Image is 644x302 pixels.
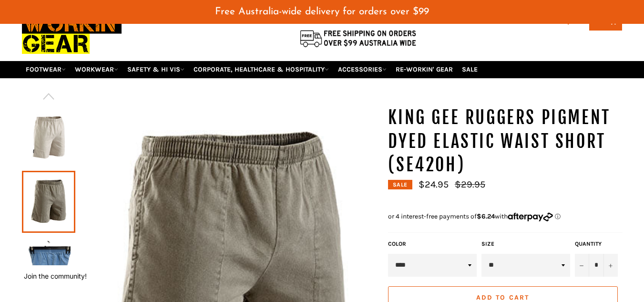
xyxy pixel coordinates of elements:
[22,61,70,78] a: FOOTWEAR
[123,61,188,78] a: SAFETY & HI VIS
[392,61,457,78] a: RE-WORKIN' GEAR
[481,240,570,248] label: Size
[334,61,390,78] a: ACCESSORIES
[458,61,481,78] a: SALE
[27,112,71,164] img: KING GEE Ruggers Pigment Dyed Elastic Waist Short (SE420H) - Workin' Gear
[27,240,71,292] img: KING GEE Ruggers Pigment Dyed Elastic Waist Short (SE420H) - Workin' Gear
[388,180,412,189] div: Sale
[190,61,333,78] a: CORPORATE, HEALTHCARE & HOSPITALITY
[419,179,449,190] span: $24.95
[476,293,529,302] span: Add to Cart
[24,272,87,280] button: Join the community!
[298,28,418,48] img: Flat $9.95 shipping Australia wide
[22,7,122,61] img: Workin Gear leaders in Workwear, Safety Boots, PPE, Uniforms. Australia's No.1 in Workwear
[575,240,618,248] label: Quantity
[575,254,589,277] button: Reduce item quantity by one
[215,7,429,17] span: Free Australia-wide delivery for orders over $99
[455,179,485,190] s: $29.95
[388,106,623,177] h1: KING GEE Ruggers Pigment Dyed Elastic Waist Short (SE420H)
[388,240,477,248] label: Color
[71,61,122,78] a: WORKWEAR
[603,254,618,277] button: Increase item quantity by one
